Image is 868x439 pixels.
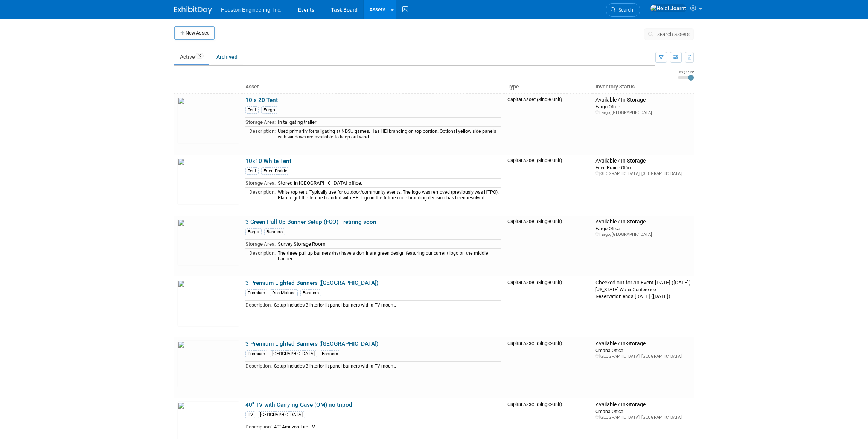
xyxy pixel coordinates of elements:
div: [GEOGRAPHIC_DATA], [GEOGRAPHIC_DATA] [595,415,691,420]
span: 40 [195,53,204,59]
img: ExhibitDay [174,6,212,14]
td: Description: [245,362,272,370]
div: Omaha Office [595,408,691,415]
a: 10 x 20 Tent [245,97,278,103]
a: 40" TV with Carrying Case (OM) no tripod [245,401,352,408]
button: New Asset [174,26,215,40]
div: White top tent. Typically use for outdoor/community events. The logo was removed (previously was ... [278,190,501,201]
span: search assets [657,31,690,37]
div: [GEOGRAPHIC_DATA], [GEOGRAPHIC_DATA] [595,171,691,176]
div: Fargo, [GEOGRAPHIC_DATA] [595,110,691,115]
div: Available / In-Storage [595,401,691,408]
div: Used primarily for tailgating at NDSU games. Has HEI branding on top portion. Optional yellow sid... [278,129,501,140]
div: Eden Prairie [261,167,289,175]
div: Fargo Office [595,103,691,110]
td: Capital Asset (Single-Unit) [504,276,592,337]
td: Capital Asset (Single-Unit) [504,337,592,398]
a: 3 Premium Lighted Banners ([GEOGRAPHIC_DATA]) [245,280,378,286]
div: Tent [245,106,259,114]
div: Premium [245,289,267,296]
span: Storage Area: [245,119,276,125]
div: Fargo [261,106,277,114]
span: Houston Engineering, Inc. [221,7,282,13]
div: Banners [300,289,321,296]
div: Available / In-Storage [595,340,691,347]
div: [GEOGRAPHIC_DATA], [GEOGRAPHIC_DATA] [595,354,691,359]
td: Stored in [GEOGRAPHIC_DATA] office. [276,179,501,188]
td: Description: [245,187,276,202]
div: TV [245,411,255,418]
div: Premium [245,350,267,357]
td: Capital Asset (Single-Unit) [504,216,592,276]
a: 3 Premium Lighted Banners ([GEOGRAPHIC_DATA]) [245,340,378,347]
td: Capital Asset (Single-Unit) [504,93,592,155]
a: 3 Green Pull Up Banner Setup (FGO) - retiring soon [245,219,376,225]
span: Storage Area: [245,180,276,186]
div: [GEOGRAPHIC_DATA] [258,411,305,418]
span: Storage Area: [245,241,276,247]
td: Capital Asset (Single-Unit) [504,155,592,216]
td: Description: [245,126,276,141]
a: Archived [211,50,243,64]
div: Des Moines [270,289,298,296]
a: Active40 [174,50,209,64]
div: Eden Prairie Office [595,164,691,171]
td: In tailgating trailer [276,118,501,127]
div: Image Size [678,70,694,74]
td: Description: [245,248,276,263]
div: The three pull up banners that have a dominant green design featuring our current logo on the mid... [278,251,501,262]
div: [GEOGRAPHIC_DATA] [270,350,317,357]
a: 10x10 White Tent [245,158,291,164]
div: Fargo Office [595,225,691,232]
div: Tent [245,167,259,175]
img: Heidi Joarnt [650,4,687,12]
a: Search [606,3,640,17]
button: search assets [644,28,694,40]
span: Search [616,7,633,13]
div: 40" Amazon Fire TV [274,424,501,430]
div: Banners [264,228,285,235]
div: Fargo, [GEOGRAPHIC_DATA] [595,232,691,237]
td: Description: [245,422,272,431]
div: Available / In-Storage [595,97,691,103]
div: Banners [320,350,340,357]
div: Fargo [245,228,262,235]
div: Available / In-Storage [595,158,691,164]
div: Available / In-Storage [595,219,691,225]
div: Setup includes 3 interior lit panel banners with a TV mount. [274,302,501,308]
th: Type [504,81,592,93]
div: Omaha Office [595,347,691,354]
div: Setup includes 3 interior lit panel banners with a TV mount. [274,363,501,369]
td: Description: [245,301,272,309]
th: Asset [242,81,504,93]
div: Checked out for an Event [DATE] ([DATE]) [595,280,691,286]
div: Reservation ends [DATE] ([DATE]) [595,293,691,300]
td: Survey Storage Room [276,240,501,249]
div: [US_STATE] Water Conference [595,286,691,293]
